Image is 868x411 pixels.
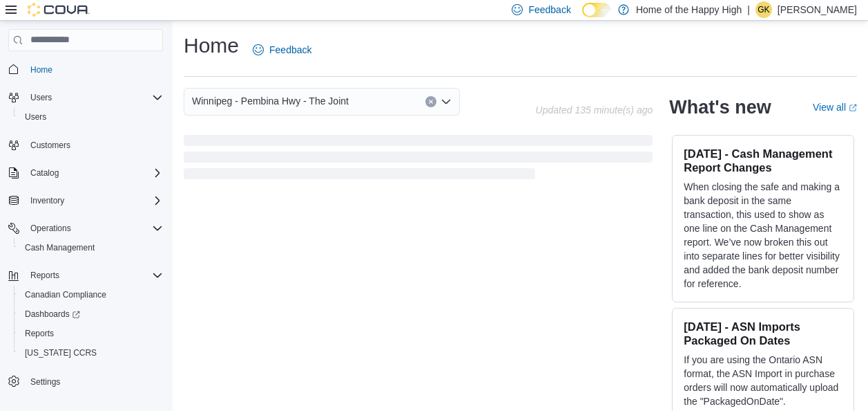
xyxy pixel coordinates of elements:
[30,376,60,387] span: Settings
[25,136,163,154] span: Customers
[849,104,857,112] svg: External link
[3,371,168,391] button: Settings
[25,309,80,320] span: Dashboards
[25,374,66,390] a: Settings
[528,3,570,17] span: Feedback
[25,89,57,106] button: Users
[747,1,750,18] p: |
[3,191,168,210] button: Inventory
[25,328,54,339] span: Reports
[25,289,106,300] span: Canadian Compliance
[14,304,168,324] a: Dashboards
[19,286,163,303] span: Canadian Compliance
[582,3,611,17] input: Dark Mode
[684,147,842,174] h3: [DATE] - Cash Management Report Changes
[25,267,163,284] span: Reports
[269,43,311,57] span: Feedback
[14,343,168,363] button: [US_STATE] CCRS
[25,267,65,284] button: Reports
[813,102,857,113] a: View allExternal link
[184,32,239,60] h1: Home
[684,353,842,408] p: If you are using the Ontario ASN format, the ASN Import in purchase orders will now automatically...
[19,239,163,256] span: Cash Management
[25,242,95,253] span: Cash Management
[755,1,772,18] div: Gaganpreet Kaur
[25,192,163,209] span: Inventory
[30,167,59,179] span: Catalog
[25,372,163,390] span: Settings
[25,220,77,237] button: Operations
[19,239,100,256] a: Cash Management
[192,93,349,109] span: Winnipeg - Pembina Hwy - The Joint
[14,285,168,304] button: Canadian Compliance
[14,324,168,343] button: Reports
[25,89,163,106] span: Users
[25,111,46,122] span: Users
[19,286,112,303] a: Canadian Compliance
[19,345,102,361] a: [US_STATE] CCRS
[19,109,163,125] span: Users
[25,347,97,358] span: [US_STATE] CCRS
[684,180,842,291] p: When closing the safe and making a bank deposit in the same transaction, this used to show as one...
[184,138,653,182] span: Loading
[30,223,71,234] span: Operations
[30,92,52,103] span: Users
[19,345,163,361] span: Washington CCRS
[25,62,58,78] a: Home
[14,238,168,257] button: Cash Management
[3,60,168,80] button: Home
[19,325,59,342] a: Reports
[25,165,64,181] button: Catalog
[758,1,769,18] span: GK
[684,320,842,347] h3: [DATE] - ASN Imports Packaged On Dates
[582,17,583,18] span: Dark Mode
[19,306,86,322] a: Dashboards
[247,36,317,64] a: Feedback
[669,96,771,118] h2: What's new
[19,325,163,342] span: Reports
[536,104,653,116] p: Updated 135 minute(s) ago
[25,61,163,78] span: Home
[25,220,163,237] span: Operations
[25,137,76,154] a: Customers
[28,3,90,17] img: Cova
[778,1,857,18] p: [PERSON_NAME]
[25,165,163,181] span: Catalog
[636,1,742,18] p: Home of the Happy High
[3,266,168,285] button: Reports
[3,163,168,183] button: Catalog
[441,96,452,107] button: Open list of options
[3,219,168,238] button: Operations
[30,140,70,151] span: Customers
[30,270,59,281] span: Reports
[19,109,52,125] a: Users
[425,96,436,107] button: Clear input
[14,107,168,127] button: Users
[19,306,163,322] span: Dashboards
[3,88,168,107] button: Users
[3,135,168,155] button: Customers
[30,64,52,75] span: Home
[25,192,70,209] button: Inventory
[30,195,64,206] span: Inventory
